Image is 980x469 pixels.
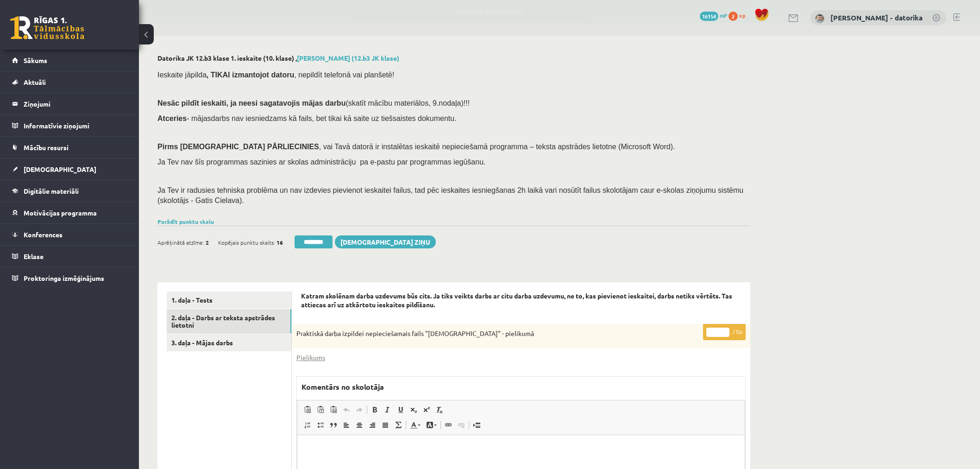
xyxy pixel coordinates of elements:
[12,71,127,93] a: Aktuāli
[12,115,127,136] a: Informatīvie ziņojumi
[24,56,47,64] span: Sākums
[276,235,283,249] span: 16
[10,16,84,39] a: Rīgas 1. Tālmācības vidusskola
[340,404,353,416] a: Atcelt (vadīšanas taustiņš+Z)
[296,329,699,338] p: Praktiskā darba izpildei nepieciešamais fails "[DEMOGRAPHIC_DATA]" - pielikumā
[379,419,392,431] a: Izlīdzināt malas
[407,419,423,431] a: Teksta krāsa
[301,419,314,431] a: Ievietot/noņemt numurētu sarakstu
[218,235,275,249] span: Kopējais punktu skaits:
[301,404,314,416] a: Ielīmēt (vadīšanas taustiņš+V)
[12,180,127,202] a: Digitālie materiāli
[24,115,127,136] legend: Informatīvie ziņojumi
[296,353,325,362] a: Pielikums
[157,114,187,122] b: Atceries
[455,419,468,431] a: Atsaistīt
[470,419,483,431] a: Ievietot lapas pārtraukumu drukai
[346,99,470,107] span: (skatīt mācību materiālos, 9.nodaļa)!!!
[335,235,436,248] a: [DEMOGRAPHIC_DATA] ziņu
[381,404,394,416] a: Slīpraksts (vadīšanas taustiņš+I)
[12,224,127,245] a: Konferences
[157,235,204,249] span: Aprēķinātā atzīme:
[12,158,127,180] a: [DEMOGRAPHIC_DATA]
[207,71,294,79] b: , TIKAI izmantojot datoru
[297,54,399,62] a: [PERSON_NAME] (12.b3 JK klase)
[24,274,104,282] span: Proktoringa izmēģinājums
[420,404,433,416] a: Augšraksts
[12,202,127,223] a: Motivācijas programma
[327,404,340,416] a: Ievietot no Worda
[442,419,455,431] a: Saite (vadīšanas taustiņš+K)
[24,165,96,173] span: [DEMOGRAPHIC_DATA]
[157,143,319,151] span: Pirms [DEMOGRAPHIC_DATA] PĀRLIECINIES
[12,246,127,267] a: Eklase
[12,50,127,71] a: Sākums
[12,267,127,289] a: Proktoringa izmēģinājums
[297,377,389,397] label: Komentārs no skolotāja
[433,404,446,416] a: Noņemt stilus
[703,324,746,340] p: / 0p
[157,158,485,166] span: Ja Tev nav šīs programmas sazinies ar skolas administrāciju pa e-pastu par programmas iegūšanu.
[327,419,340,431] a: Bloka citāts
[353,404,366,416] a: Atkārtot (vadīšanas taustiņš+Y)
[24,93,127,114] legend: Ziņojumi
[407,404,420,416] a: Apakšraksts
[167,334,291,351] a: 3. daļa - Mājas darbs
[157,114,457,122] span: - mājasdarbs nav iesniedzams kā fails, bet tikai kā saite uz tiešsaistes dokumentu.
[157,186,743,204] span: Ja Tev ir radusies tehniska problēma un nav izdevies pievienot ieskaitei failus, tad pēc ieskaite...
[24,252,44,260] span: Eklase
[366,419,379,431] a: Izlīdzināt pa labi
[157,54,750,62] h2: Datorika JK 12.b3 klase 1. ieskaite (10. klase) ,
[157,218,214,225] a: Parādīt punktu skalu
[368,404,381,416] a: Treknraksts (vadīšanas taustiņš+B)
[167,292,291,309] a: 1. daļa - Tests
[423,419,440,431] a: Fona krāsa
[301,292,732,309] strong: Katram skolēnam darba uzdevums būs cits. Ja tiks veikts darbs ar citu darba uzdevumu, ne to, kas ...
[24,187,79,195] span: Digitālie materiāli
[157,99,346,107] span: Nesāc pildīt ieskaiti, ja neesi sagatavojis mājas darbu
[206,235,209,249] span: 2
[12,93,127,114] a: Ziņojumi
[24,230,63,239] span: Konferences
[24,143,69,152] span: Mācību resursi
[314,404,327,416] a: Ievietot kā vienkāršu tekstu (vadīšanas taustiņš+pārslēgšanas taustiņš+V)
[319,143,675,151] span: , vai Tavā datorā ir instalētas ieskaitē nepieciešamā programma – teksta apstrādes lietotne (Micr...
[167,309,291,334] a: 2. daļa - Darbs ar teksta apstrādes lietotni
[157,71,394,79] span: Ieskaite jāpilda , nepildīt telefonā vai planšetē!
[353,419,366,431] a: Centrēti
[392,419,405,431] a: Math
[314,419,327,431] a: Ievietot/noņemt sarakstu ar aizzīmēm
[340,419,353,431] a: Izlīdzināt pa kreisi
[24,209,97,217] span: Motivācijas programma
[24,78,46,86] span: Aktuāli
[12,137,127,158] a: Mācību resursi
[394,404,407,416] a: Pasvītrojums (vadīšanas taustiņš+U)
